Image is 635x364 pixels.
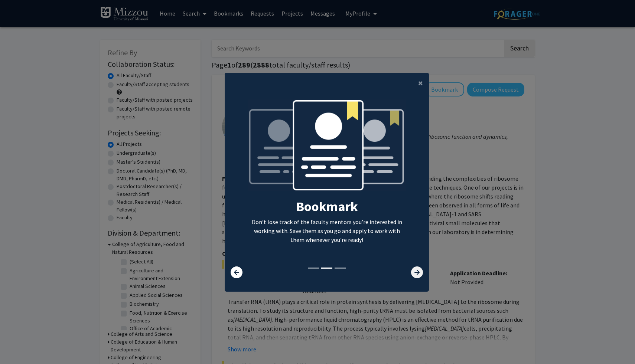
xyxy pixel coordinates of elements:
[412,73,429,94] button: Close
[248,99,406,199] img: bookmark
[248,199,406,214] h2: Bookmark
[248,217,406,244] p: Don’t lose track of the faculty mentors you’re interested in working with. Save them as you go an...
[418,77,423,89] span: ×
[6,331,32,358] iframe: Chat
